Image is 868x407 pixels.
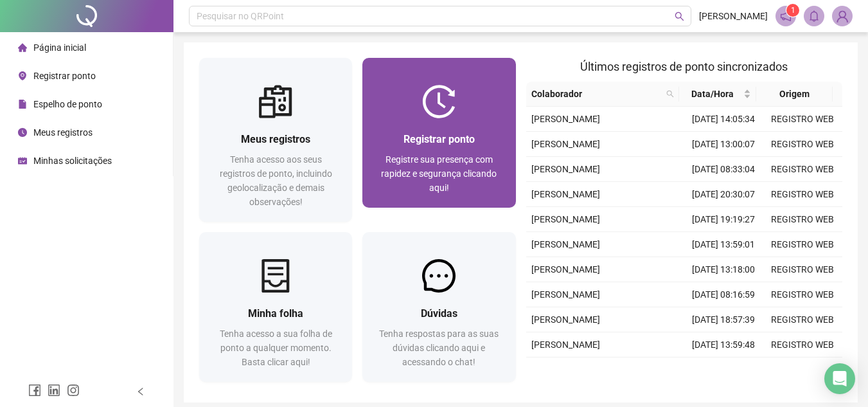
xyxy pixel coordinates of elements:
span: Espelho de ponto [33,99,102,109]
td: [DATE] 13:59:01 [684,232,763,257]
th: Origem [756,82,833,107]
td: [DATE] 08:33:04 [684,157,763,182]
td: REGISTRO WEB [763,182,842,207]
span: home [18,43,27,52]
sup: 1 [786,4,799,17]
td: [DATE] 13:18:00 [684,257,763,282]
td: REGISTRO WEB [763,107,842,132]
td: REGISTRO WEB [763,232,842,257]
span: clock-circle [18,128,27,137]
td: [DATE] 20:30:07 [684,182,763,207]
td: [DATE] 13:00:07 [684,132,763,157]
span: facebook [28,384,41,397]
span: [PERSON_NAME] [531,139,600,149]
span: Meus registros [33,127,93,138]
span: Minhas solicitações [33,156,112,166]
a: Minha folhaTenha acesso a sua folha de ponto a qualquer momento. Basta clicar aqui! [199,232,352,382]
span: [PERSON_NAME] [531,214,600,224]
span: Colaborador [531,87,662,101]
span: notification [780,10,792,22]
span: [PERSON_NAME] [531,164,600,174]
span: Minha folha [248,307,303,320]
span: 1 [791,6,795,15]
td: REGISTRO WEB [763,132,842,157]
span: file [18,100,27,109]
td: [DATE] 14:05:34 [684,107,763,132]
span: instagram [67,384,80,397]
td: REGISTRO WEB [763,157,842,182]
span: Tenha acesso a sua folha de ponto a qualquer momento. Basta clicar aqui! [220,329,332,367]
span: search [675,12,684,21]
span: Dúvidas [421,307,457,320]
span: [PERSON_NAME] [531,314,600,325]
span: Registre sua presença com rapidez e segurança clicando aqui! [381,154,497,193]
td: [DATE] 13:59:48 [684,332,763,357]
td: REGISTRO WEB [763,282,842,307]
span: [PERSON_NAME] [531,289,600,300]
span: Meus registros [241,133,310,145]
span: [PERSON_NAME] [531,339,600,350]
span: Tenha respostas para as suas dúvidas clicando aqui e acessando o chat! [379,329,499,367]
span: left [136,387,145,396]
span: linkedin [48,384,60,397]
span: environment [18,71,27,80]
a: Meus registrosTenha acesso aos seus registros de ponto, incluindo geolocalização e demais observa... [199,58,352,222]
span: schedule [18,156,27,165]
a: Registrar pontoRegistre sua presença com rapidez e segurança clicando aqui! [362,58,515,208]
td: [DATE] 18:57:39 [684,307,763,332]
th: Data/Hora [679,82,756,107]
td: REGISTRO WEB [763,357,842,383]
td: [DATE] 08:16:59 [684,282,763,307]
td: [DATE] 19:19:27 [684,207,763,232]
td: REGISTRO WEB [763,307,842,332]
span: search [666,90,674,98]
td: REGISTRO WEB [763,332,842,357]
span: Data/Hora [684,87,740,101]
span: search [664,84,677,104]
img: 88752 [833,6,852,26]
span: Tenha acesso aos seus registros de ponto, incluindo geolocalização e demais observações! [220,154,332,207]
span: Últimos registros de ponto sincronizados [580,60,788,73]
span: [PERSON_NAME] [531,114,600,124]
span: Página inicial [33,42,86,53]
span: Registrar ponto [403,133,475,145]
td: [DATE] 13:03:52 [684,357,763,383]
td: REGISTRO WEB [763,257,842,282]
span: [PERSON_NAME] [699,9,768,23]
div: Open Intercom Messenger [824,363,855,394]
span: bell [808,10,820,22]
span: [PERSON_NAME] [531,189,600,199]
td: REGISTRO WEB [763,207,842,232]
span: Registrar ponto [33,71,96,81]
a: DúvidasTenha respostas para as suas dúvidas clicando aqui e acessando o chat! [362,232,515,382]
span: [PERSON_NAME] [531,239,600,249]
span: [PERSON_NAME] [531,264,600,275]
